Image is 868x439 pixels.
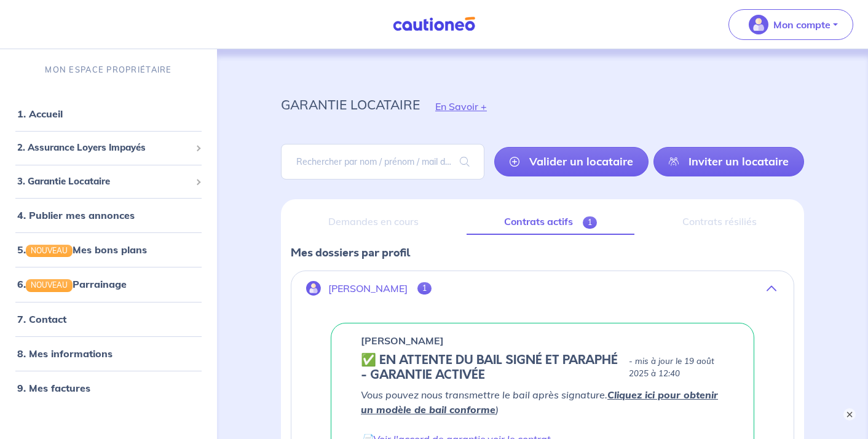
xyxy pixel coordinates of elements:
div: 1. Accueil [5,101,212,126]
div: 5.NOUVEAUMes bons plans [5,237,212,262]
a: 5.NOUVEAUMes bons plans [17,243,147,256]
button: [PERSON_NAME]1 [291,274,794,303]
img: Cautioneo [388,17,480,32]
p: [PERSON_NAME] [328,283,408,295]
span: 1 [417,282,432,295]
a: 6.NOUVEAUParrainage [17,278,127,290]
h5: ✅️️️ EN ATTENTE DU BAIL SIGNÉ ET PARAPHÉ - GARANTIE ACTIVÉE [361,353,624,382]
button: illu_account_valid_menu.svgMon compte [728,9,853,40]
div: 9. Mes factures [5,376,212,400]
a: 8. Mes informations [17,347,112,360]
a: 9. Mes factures [17,382,90,394]
a: Contrats actifs1 [467,209,634,235]
input: Rechercher par nom / prénom / mail du locataire [281,144,484,180]
span: 3. Garantie Locataire [17,175,191,189]
div: 8. Mes informations [5,341,212,366]
p: Mon compte [773,17,831,32]
em: Vous pouvez nous transmettre le bail après signature. ) [361,389,718,416]
button: En Savoir + [420,89,502,124]
p: [PERSON_NAME] [361,333,444,348]
a: Inviter un locataire [653,147,804,176]
span: search [445,144,484,179]
div: 6.NOUVEAUParrainage [5,272,212,296]
span: 1 [583,216,597,229]
p: MON ESPACE PROPRIÉTAIRE [45,64,172,76]
img: illu_account.svg [306,281,321,296]
a: Valider un locataire [494,147,649,176]
a: 7. Contact [17,313,66,325]
div: 2. Assurance Loyers Impayés [5,136,212,160]
p: garantie locataire [281,93,420,116]
div: 3. Garantie Locataire [5,170,212,194]
a: 1. Accueil [17,108,63,120]
span: 2. Assurance Loyers Impayés [17,141,191,155]
p: - mis à jour le 19 août 2025 à 12:40 [629,355,724,380]
a: 4. Publier mes annonces [17,209,135,221]
div: 7. Contact [5,307,212,331]
div: 4. Publier mes annonces [5,203,212,227]
p: Mes dossiers par profil [291,245,794,261]
div: state: CONTRACT-SIGNED, Context: IN-LANDLORD,IS-GL-CAUTION-IN-LANDLORD [361,353,724,382]
img: illu_account_valid_menu.svg [749,15,768,34]
button: × [843,408,856,421]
